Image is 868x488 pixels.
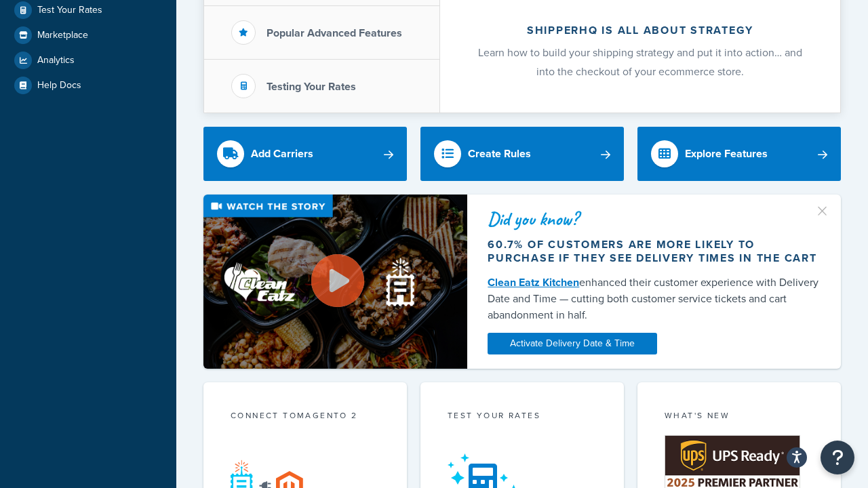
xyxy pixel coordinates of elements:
a: Add Carriers [203,127,407,181]
span: Analytics [37,55,75,66]
span: Test Your Rates [37,5,102,16]
div: enhanced their customer experience with Delivery Date and Time — cutting both customer service ti... [488,274,821,323]
span: Learn how to build your shipping strategy and put it into action… and into the checkout of your e... [478,45,802,79]
div: Connect to Magento 2 [231,409,380,425]
div: Test your rates [448,409,597,425]
button: Open Resource Center [821,441,854,474]
a: Help Docs [10,73,166,98]
a: Analytics [10,48,166,73]
div: Add Carriers [251,144,313,163]
div: What's New [665,409,814,425]
a: Activate Delivery Date & Time [488,333,657,354]
a: Create Rules [420,127,624,181]
a: Marketplace [10,23,166,47]
span: Marketplace [37,30,88,41]
img: Video thumbnail [203,195,467,369]
a: Clean Eatz Kitchen [488,274,579,290]
div: Did you know? [488,209,821,228]
div: Create Rules [468,144,531,163]
div: Explore Features [685,144,768,163]
span: Help Docs [37,80,81,91]
a: Explore Features [637,127,841,181]
h2: ShipperHQ is all about strategy [476,24,804,37]
div: 60.7% of customers are more likely to purchase if they see delivery times in the cart [488,238,821,265]
h3: Testing Your Rates [267,81,356,93]
h3: Popular Advanced Features [267,27,402,39]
